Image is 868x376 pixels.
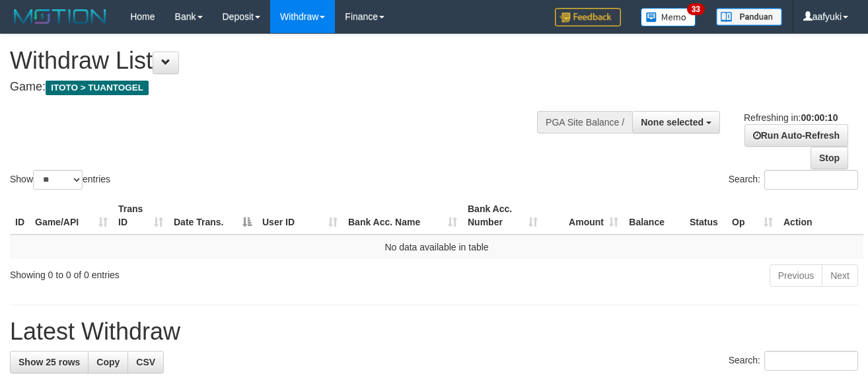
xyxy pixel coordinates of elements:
[257,197,343,235] th: User ID: activate to sort column ascending
[716,8,782,26] img: panduan.png
[744,112,838,123] span: Refreshing in:
[462,197,543,235] th: Bank Acc. Number: activate to sort column ascending
[10,48,565,74] h1: Withdraw List
[96,357,120,367] span: Copy
[127,351,164,373] a: CSV
[10,7,110,26] img: MOTION_logo.png
[555,8,621,26] img: Feedback.jpg
[10,197,30,235] th: ID
[687,3,705,15] span: 33
[30,197,113,235] th: Game/API: activate to sort column ascending
[168,197,257,235] th: Date Trans.: activate to sort column descending
[811,147,848,169] a: Stop
[343,197,462,235] th: Bank Acc. Name: activate to sort column ascending
[46,81,149,95] span: ITOTO > TUANTOGEL
[10,235,863,259] td: No data available in table
[113,197,168,235] th: Trans ID: activate to sort column ascending
[136,357,155,367] span: CSV
[641,117,704,128] span: None selected
[10,351,89,373] a: Show 25 rows
[10,319,858,345] h1: Latest Withdraw
[801,112,838,123] strong: 00:00:10
[18,357,80,367] span: Show 25 rows
[88,351,128,373] a: Copy
[778,197,863,235] th: Action
[641,8,696,26] img: Button%20Memo.svg
[684,197,727,235] th: Status
[10,81,565,94] h4: Game:
[744,124,848,147] a: Run Auto-Refresh
[543,197,624,235] th: Amount: activate to sort column ascending
[624,197,684,235] th: Balance
[764,351,858,371] input: Search:
[729,351,858,371] label: Search:
[764,170,858,190] input: Search:
[632,111,720,133] button: None selected
[10,170,110,190] label: Show entries
[729,170,858,190] label: Search:
[10,263,352,282] div: Showing 0 to 0 of 0 entries
[770,264,822,287] a: Previous
[537,111,632,133] div: PGA Site Balance /
[33,170,83,190] select: Showentries
[727,197,778,235] th: Op: activate to sort column ascending
[822,264,858,287] a: Next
